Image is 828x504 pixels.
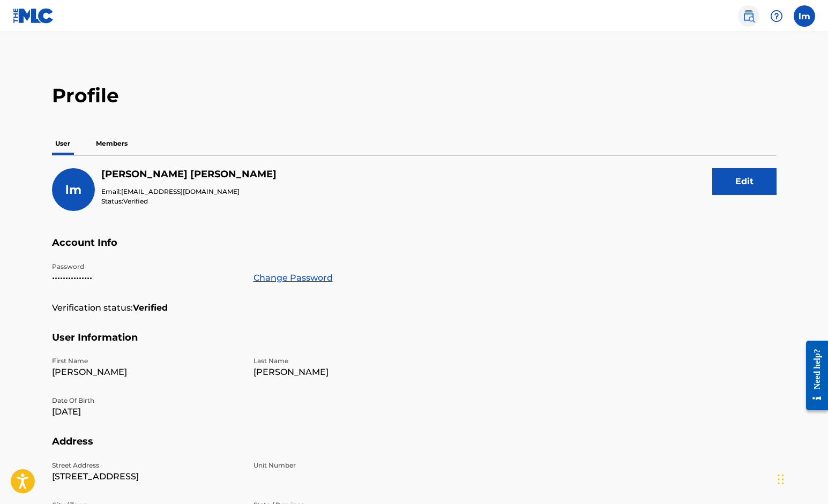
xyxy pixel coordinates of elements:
p: Verification status: [52,302,133,314]
p: [PERSON_NAME] [253,366,442,379]
h5: lajuan mcneal [101,168,277,180]
p: Street Address [52,461,241,470]
iframe: Resource Center [798,329,828,421]
p: User [52,132,73,155]
span: Verified [123,197,148,205]
a: Public Search [738,5,759,27]
img: search [742,10,755,22]
h2: Profile [52,84,777,108]
div: Help [766,5,787,27]
iframe: Chat Widget [774,453,828,504]
p: ••••••••••••••• [52,272,241,284]
strong: Verified [133,302,168,314]
p: Status: [101,197,277,206]
h5: Account Info [52,237,777,262]
h5: Address [52,435,777,461]
a: Change Password [253,272,333,284]
p: [PERSON_NAME] [52,366,241,379]
h5: User Information [52,332,777,357]
p: First Name [52,356,241,366]
span: [EMAIL_ADDRESS][DOMAIN_NAME] [121,187,240,195]
button: Edit [712,168,777,195]
div: Drag [778,463,784,495]
p: Unit Number [253,461,442,470]
p: Password [52,262,241,272]
p: [DATE] [52,405,241,418]
span: lm [65,183,81,197]
div: User Menu [794,5,815,27]
p: Last Name [253,356,442,366]
p: Date Of Birth [52,396,241,405]
p: [STREET_ADDRESS] [52,470,241,483]
img: help [770,10,783,22]
p: Email: [101,187,277,197]
img: MLC Logo [13,8,54,24]
p: Members [93,132,131,155]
